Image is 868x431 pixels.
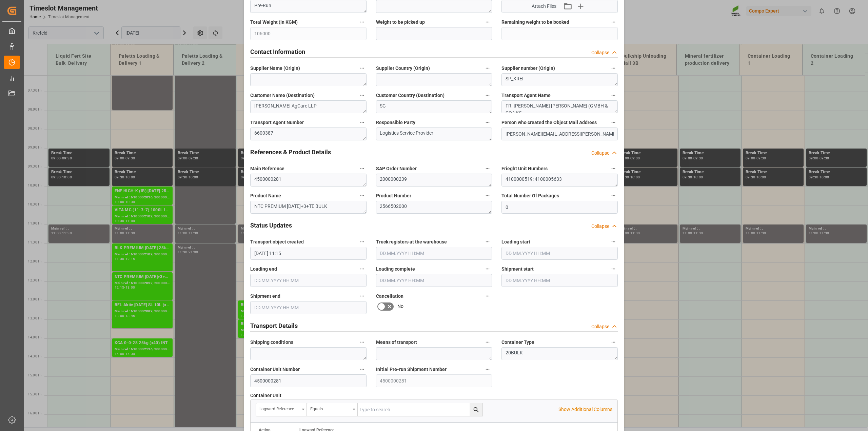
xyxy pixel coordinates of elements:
span: Supplier Country (Origin) [376,65,430,72]
button: Remaining weight to be booked [609,18,618,26]
span: Transport Agent Number [250,119,304,126]
span: Weight to be picked up [376,19,425,26]
h2: Contact Information [250,47,305,56]
button: Responsible Party [483,118,492,127]
span: Total Weight (in KGM) [250,19,298,26]
button: Product Number [483,191,492,200]
button: Loading start [609,237,618,246]
span: Attach Files [532,3,556,10]
button: Main Reference [358,164,367,173]
span: Responsible Party [376,119,415,126]
button: Total Number Of Packages [609,191,618,200]
button: Shipping conditions [358,338,367,347]
span: Cancellation [376,293,403,300]
span: Loading complete [376,266,415,273]
textarea: 4500000281 [250,174,367,187]
button: Container Type [609,338,618,347]
textarea: FR. [PERSON_NAME] [PERSON_NAME] (GMBH & CO.) KG [501,100,618,113]
textarea: SP_KREF [501,73,618,86]
span: Transport object created [250,238,304,246]
textarea: 6600387 [250,128,367,140]
button: Customer Country (Destination) [483,91,492,100]
span: Initial Pre-run Shipment Number [376,366,447,373]
input: DD.MM.YYYY HH:MM [376,247,492,260]
button: Loading end [358,265,367,273]
button: SAP Order Number [483,164,492,173]
span: Frieght Unit Numbers [501,165,548,172]
input: Type to search [358,403,482,416]
button: Shipment end [358,292,367,300]
button: Truck registers at the warehouse [483,237,492,246]
div: Collapse [591,323,609,330]
span: Loading end [250,266,277,273]
textarea: SG [376,100,492,113]
button: search button [470,403,482,416]
button: Weight to be picked up [483,18,492,26]
button: Initial Pre-run Shipment Number [483,365,492,374]
textarea: NTC PREMIUM [DATE]+3+TE BULK [250,201,367,214]
h2: Status Updates [250,221,292,230]
span: Container Type [501,339,534,346]
textarea: Logistics Service Provider [376,128,492,140]
span: Supplier Name (Origin) [250,65,300,72]
div: Collapse [591,49,609,56]
button: Supplier number (Origin) [609,64,618,73]
span: Total Number Of Packages [501,192,559,199]
button: Product Name [358,191,367,200]
span: Main Reference [250,165,284,172]
input: DD.MM.YYYY HH:MM [501,247,618,260]
div: Equals [310,404,350,412]
span: Truck registers at the warehouse [376,238,447,246]
button: Supplier Name (Origin) [358,64,367,73]
span: Transport Agent Name [501,92,551,99]
input: DD.MM.YYYY HH:MM [250,247,367,260]
span: Person who created the Object Mail Address [501,119,597,126]
button: Customer Name (Destination) [358,91,367,100]
span: Customer Name (Destination) [250,92,315,99]
textarea: [PERSON_NAME] AgCare LLP [250,100,367,113]
span: Container Unit [250,392,281,399]
div: Collapse [591,223,609,230]
textarea: 20BULK [501,347,618,360]
textarea: 4100000519; 4100005633 [501,174,618,187]
div: Logward Reference [259,404,299,412]
span: Container Unit Number [250,366,300,373]
span: Shipment end [250,293,280,300]
span: Product Name [250,192,281,199]
span: Shipment start [501,266,534,273]
button: Shipment start [609,265,618,273]
h2: References & Product Details [250,148,331,157]
span: Remaining weight to be booked [501,19,569,26]
span: Customer Country (Destination) [376,92,445,99]
input: DD.MM.YYYY HH:MM [250,301,367,314]
button: Means of transport [483,338,492,347]
span: SAP Order Number [376,165,417,172]
button: open menu [256,403,307,416]
input: DD.MM.YYYY HH:MM [501,274,618,287]
button: Container Unit Number [358,365,367,374]
p: Show Additional Columns [558,406,612,413]
button: open menu [307,403,358,416]
span: Supplier number (Origin) [501,65,555,72]
span: No [397,303,403,310]
span: Loading start [501,238,530,246]
button: Transport object created [358,237,367,246]
span: Shipping conditions [250,339,293,346]
button: Supplier Country (Origin) [483,64,492,73]
div: Collapse [591,150,609,157]
button: Transport Agent Number [358,118,367,127]
button: Total Weight (in KGM) [358,18,367,26]
input: DD.MM.YYYY HH:MM [376,274,492,287]
button: Transport Agent Name [609,91,618,100]
textarea: 2000000239 [376,174,492,187]
span: Means of transport [376,339,417,346]
input: DD.MM.YYYY HH:MM [250,274,367,287]
button: Cancellation [483,292,492,300]
span: Product Number [376,192,411,199]
button: Person who created the Object Mail Address [609,118,618,127]
button: Loading complete [483,265,492,273]
textarea: 2566502000 [376,201,492,214]
button: Frieght Unit Numbers [609,164,618,173]
h2: Transport Details [250,321,298,330]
